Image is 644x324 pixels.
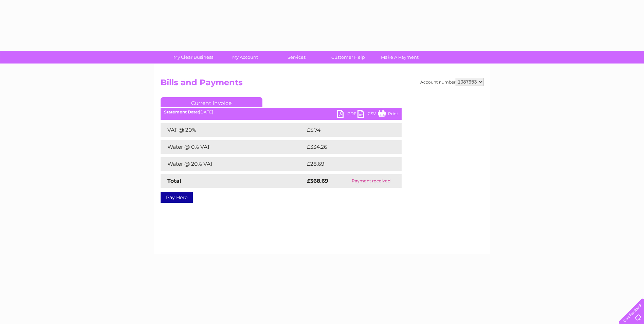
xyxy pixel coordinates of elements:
[165,51,221,64] a: My Clear Business
[420,78,484,86] div: Account number
[305,157,388,171] td: £28.69
[161,157,305,171] td: Water @ 20% VAT
[167,178,181,184] strong: Total
[341,174,402,188] td: Payment received
[161,192,193,203] a: Pay Here
[217,51,273,64] a: My Account
[320,51,376,64] a: Customer Help
[307,178,328,184] strong: £368.69
[161,123,305,137] td: VAT @ 20%
[337,110,357,120] a: PDF
[269,51,325,64] a: Services
[378,110,398,120] a: Print
[164,109,199,114] b: Statement Date:
[305,140,390,154] td: £334.26
[357,110,378,120] a: CSV
[372,51,428,64] a: Make A Payment
[161,97,262,107] a: Current Invoice
[161,110,402,114] div: [DATE]
[305,123,386,137] td: £5.74
[161,78,484,91] h2: Bills and Payments
[161,140,305,154] td: Water @ 0% VAT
